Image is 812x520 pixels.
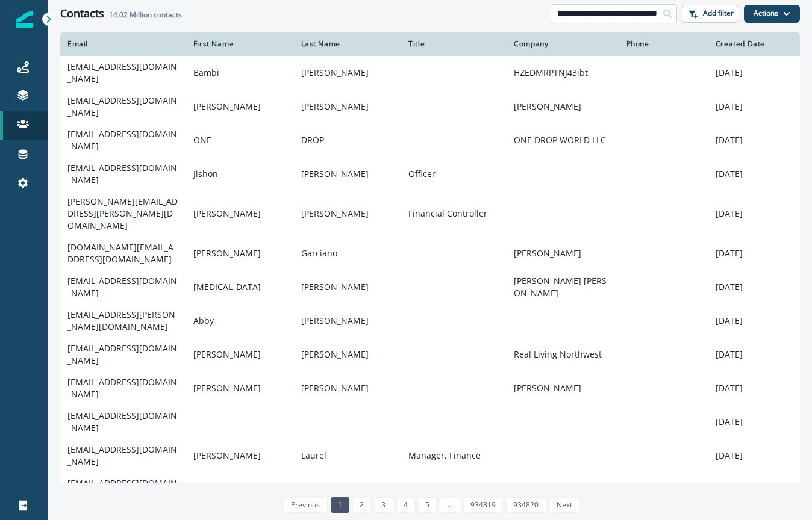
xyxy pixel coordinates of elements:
[193,39,287,49] div: First Name
[186,472,294,506] td: Sangmin
[281,497,579,513] ul: Pagination
[294,90,402,123] td: [PERSON_NAME]
[186,90,294,123] td: [PERSON_NAME]
[60,338,186,371] td: [EMAIL_ADDRESS][DOMAIN_NAME]
[716,348,793,361] p: [DATE]
[60,237,186,270] td: [DOMAIN_NAME][EMAIL_ADDRESS][DOMAIN_NAME]
[60,7,104,20] h1: Contacts
[60,304,800,338] a: [EMAIL_ADDRESS][PERSON_NAME][DOMAIN_NAME]Abby[PERSON_NAME][DATE]
[716,382,793,394] p: [DATE]
[703,9,734,17] p: Add filter
[507,472,619,506] td: calieveinc
[60,405,186,439] td: [EMAIL_ADDRESS][DOMAIN_NAME]
[716,67,793,79] p: [DATE]
[109,11,182,19] h2: contacts
[186,439,294,472] td: [PERSON_NAME]
[60,90,800,123] a: [EMAIL_ADDRESS][DOMAIN_NAME][PERSON_NAME][PERSON_NAME][PERSON_NAME][DATE]
[294,338,402,371] td: [PERSON_NAME]
[60,472,800,506] a: [EMAIL_ADDRESS][DOMAIN_NAME]Sangmin[PERSON_NAME]calieveinc[DATE]
[186,371,294,405] td: [PERSON_NAME]
[716,39,793,49] div: Created Date
[186,338,294,371] td: [PERSON_NAME]
[60,338,800,371] a: [EMAIL_ADDRESS][DOMAIN_NAME][PERSON_NAME][PERSON_NAME]Real Living Northwest[DATE]
[294,270,402,304] td: [PERSON_NAME]
[60,439,800,472] a: [EMAIL_ADDRESS][DOMAIN_NAME][PERSON_NAME]LaurelManager, Finance[DATE]
[408,208,499,220] p: Financial Controller
[186,157,294,191] td: Jishon
[60,157,186,191] td: [EMAIL_ADDRESS][DOMAIN_NAME]
[294,472,402,506] td: [PERSON_NAME]
[716,101,793,113] p: [DATE]
[507,270,619,304] td: [PERSON_NAME] [PERSON_NAME]
[60,123,186,157] td: [EMAIL_ADDRESS][DOMAIN_NAME]
[60,157,800,191] a: [EMAIL_ADDRESS][DOMAIN_NAME]Jishon[PERSON_NAME]Officer[DATE]
[744,5,800,23] button: Actions
[396,497,415,513] a: Page 4
[186,270,294,304] td: [MEDICAL_DATA]
[716,208,793,220] p: [DATE]
[507,90,619,123] td: [PERSON_NAME]
[294,157,402,191] td: [PERSON_NAME]
[507,123,619,157] td: ONE DROP WORLD LLC
[514,39,611,49] div: Company
[67,39,179,49] div: Email
[60,405,800,439] a: [EMAIL_ADDRESS][DOMAIN_NAME][DATE]
[716,450,793,462] p: [DATE]
[408,39,499,49] div: Title
[716,168,793,180] p: [DATE]
[186,56,294,90] td: Bambi
[716,134,793,146] p: [DATE]
[60,371,800,405] a: [EMAIL_ADDRESS][DOMAIN_NAME][PERSON_NAME][PERSON_NAME][PERSON_NAME][DATE]
[626,39,701,49] div: Phone
[60,304,186,338] td: [EMAIL_ADDRESS][PERSON_NAME][DOMAIN_NAME]
[294,237,402,270] td: Garciano
[549,497,579,513] a: Next page
[408,450,499,462] p: Manager, Finance
[60,191,186,237] td: [PERSON_NAME][EMAIL_ADDRESS][PERSON_NAME][DOMAIN_NAME]
[507,338,619,371] td: Real Living Northwest
[294,123,402,157] td: DROP
[506,497,546,513] a: Page 934820
[682,5,739,23] button: Add filter
[186,237,294,270] td: [PERSON_NAME]
[716,247,793,259] p: [DATE]
[352,497,371,513] a: Page 2
[60,472,186,506] td: [EMAIL_ADDRESS][DOMAIN_NAME]
[716,281,793,293] p: [DATE]
[507,237,619,270] td: [PERSON_NAME]
[294,371,402,405] td: [PERSON_NAME]
[294,439,402,472] td: Laurel
[507,371,619,405] td: [PERSON_NAME]
[60,123,800,157] a: [EMAIL_ADDRESS][DOMAIN_NAME]ONEDROPONE DROP WORLD LLC[DATE]
[60,191,800,237] a: [PERSON_NAME][EMAIL_ADDRESS][PERSON_NAME][DOMAIN_NAME][PERSON_NAME][PERSON_NAME]Financial Control...
[186,191,294,237] td: [PERSON_NAME]
[60,56,186,90] td: [EMAIL_ADDRESS][DOMAIN_NAME]
[716,416,793,428] p: [DATE]
[60,371,186,405] td: [EMAIL_ADDRESS][DOMAIN_NAME]
[331,497,349,513] a: Page 1 is your current page
[294,56,402,90] td: [PERSON_NAME]
[440,497,460,513] a: Jump forward
[294,304,402,338] td: [PERSON_NAME]
[60,56,800,90] a: [EMAIL_ADDRESS][DOMAIN_NAME]Bambi[PERSON_NAME]HZEDMRPTNJ43ibt[DATE]
[60,439,186,472] td: [EMAIL_ADDRESS][DOMAIN_NAME]
[186,304,294,338] td: Abby
[16,11,33,28] img: Inflection
[418,497,437,513] a: Page 5
[716,315,793,327] p: [DATE]
[186,123,294,157] td: ONE
[60,237,800,270] a: [DOMAIN_NAME][EMAIL_ADDRESS][DOMAIN_NAME][PERSON_NAME]Garciano[PERSON_NAME][DATE]
[60,90,186,123] td: [EMAIL_ADDRESS][DOMAIN_NAME]
[374,497,393,513] a: Page 3
[463,497,503,513] a: Page 934819
[294,191,402,237] td: [PERSON_NAME]
[60,270,186,304] td: [EMAIL_ADDRESS][DOMAIN_NAME]
[408,168,499,180] p: Officer
[60,270,800,304] a: [EMAIL_ADDRESS][DOMAIN_NAME][MEDICAL_DATA][PERSON_NAME][PERSON_NAME] [PERSON_NAME][DATE]
[507,56,619,90] td: HZEDMRPTNJ43ibt
[301,39,395,49] div: Last Name
[109,10,152,20] span: 14.02 Million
